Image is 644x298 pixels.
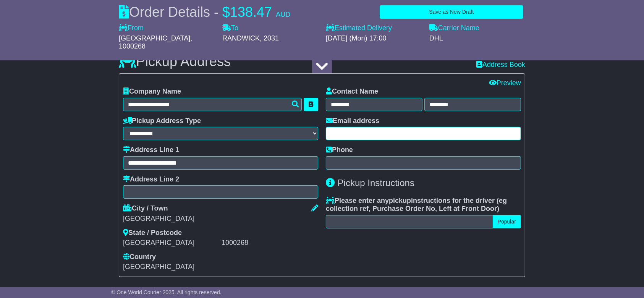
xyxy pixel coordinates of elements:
[326,87,378,96] label: Contact Name
[123,204,168,213] label: City / Town
[119,4,290,20] div: Order Details -
[489,79,521,87] a: Preview
[222,239,318,247] div: 1000268
[222,34,260,42] span: RANDWICK
[380,5,523,19] button: Save as New Draft
[493,215,521,228] button: Popular
[123,175,179,184] label: Address Line 2
[123,263,194,270] span: [GEOGRAPHIC_DATA]
[429,34,525,43] div: DHL
[119,34,190,42] span: [GEOGRAPHIC_DATA]
[326,146,353,154] label: Phone
[222,4,230,20] span: $
[389,197,411,204] span: pickup
[276,11,290,18] span: AUD
[119,24,144,32] label: From
[326,197,521,213] label: Please enter any instructions for the driver ( )
[123,215,318,223] div: [GEOGRAPHIC_DATA]
[123,229,182,237] label: State / Postcode
[119,54,231,69] h3: Pickup Address
[260,34,279,42] span: , 2031
[326,34,422,43] div: [DATE] (Mon) 17:00
[111,289,222,295] span: © One World Courier 2025. All rights reserved.
[338,178,414,188] span: Pickup Instructions
[326,197,507,213] span: eg collection ref, Purchase Order No, Left at Front Door
[326,117,379,125] label: Email address
[222,24,238,32] label: To
[123,87,181,96] label: Company Name
[123,239,220,247] div: [GEOGRAPHIC_DATA]
[230,4,272,20] span: 138.47
[429,24,479,32] label: Carrier Name
[123,253,156,261] label: Country
[123,146,179,154] label: Address Line 1
[119,34,192,50] span: , 1000268
[326,24,422,32] label: Estimated Delivery
[123,117,201,125] label: Pickup Address Type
